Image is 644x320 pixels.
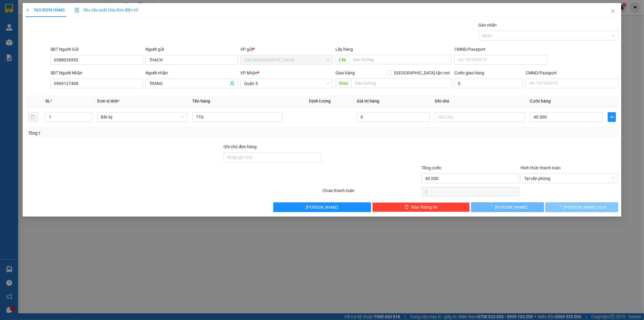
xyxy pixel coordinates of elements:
[335,55,349,64] span: Lấy
[454,70,484,75] label: Cước giao hàng
[241,46,333,53] div: VP gửi
[244,55,330,64] span: Cam Thành Bắc
[322,187,421,198] div: Chưa thanh toán
[545,202,618,212] button: [PERSON_NAME] và In
[26,8,30,12] span: plus
[273,202,371,212] button: [PERSON_NAME]
[421,165,441,170] span: Tổng cước
[28,130,248,136] div: Tổng: 1
[524,174,615,183] span: Tại văn phòng
[608,112,616,122] button: plus
[604,3,621,20] button: Close
[564,204,606,211] span: [PERSON_NAME] và In
[192,99,210,103] span: Tên hàng
[51,29,83,36] li: (c) 2017
[335,47,353,52] span: Lấy hàng
[357,99,379,103] span: Giá trị hàng
[8,39,33,78] b: Phương Nam Express
[530,99,551,103] span: Cước hàng
[224,152,322,162] input: Ghi chú đơn hàng
[478,23,497,28] label: Gán nhãn
[454,79,523,88] input: Cước giao hàng
[306,204,338,211] span: [PERSON_NAME]
[101,113,184,122] span: Bất kỳ
[357,112,430,122] input: 0
[66,8,80,22] img: logo.jpg
[521,165,561,170] label: Hình thức thanh toán
[224,144,257,149] label: Ghi chú đơn hàng
[192,112,283,122] input: VD: Bàn, Ghế
[349,55,452,64] input: Dọc đường
[351,78,452,88] input: Dọc đường
[230,81,235,86] span: user-add
[50,46,143,53] div: SĐT Người Gửi
[411,204,437,211] span: Xóa Thông tin
[435,112,525,122] input: Ghi Chú
[372,202,470,212] button: deleteXóa Thông tin
[244,79,330,88] span: Quận 5
[495,204,527,211] span: [PERSON_NAME]
[610,9,615,14] span: close
[335,70,355,75] span: Giao hàng
[309,99,331,103] span: Định lượng
[51,23,83,28] b: [DOMAIN_NAME]
[335,78,351,88] span: Giao
[454,46,547,53] div: CMND/Passport
[526,70,618,76] div: CMND/Passport
[405,205,409,210] span: delete
[392,70,452,76] span: [GEOGRAPHIC_DATA] tận nơi
[75,8,79,13] img: icon
[75,8,138,12] span: Yêu cầu xuất hóa đơn điện tử
[488,205,495,209] span: loading
[557,205,564,209] span: loading
[471,202,544,212] button: [PERSON_NAME]
[146,70,238,76] div: Người nhận
[45,99,50,103] span: SL
[608,115,616,119] span: plus
[50,70,143,76] div: SĐT Người Nhận
[37,9,60,37] b: Gửi khách hàng
[241,70,258,75] span: VP Nhận
[432,95,527,107] th: Ghi chú
[26,8,65,12] span: TẠO ĐƠN HÀNG
[146,46,238,53] div: Người gửi
[28,112,38,122] button: delete
[97,99,120,103] span: Đơn vị tính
